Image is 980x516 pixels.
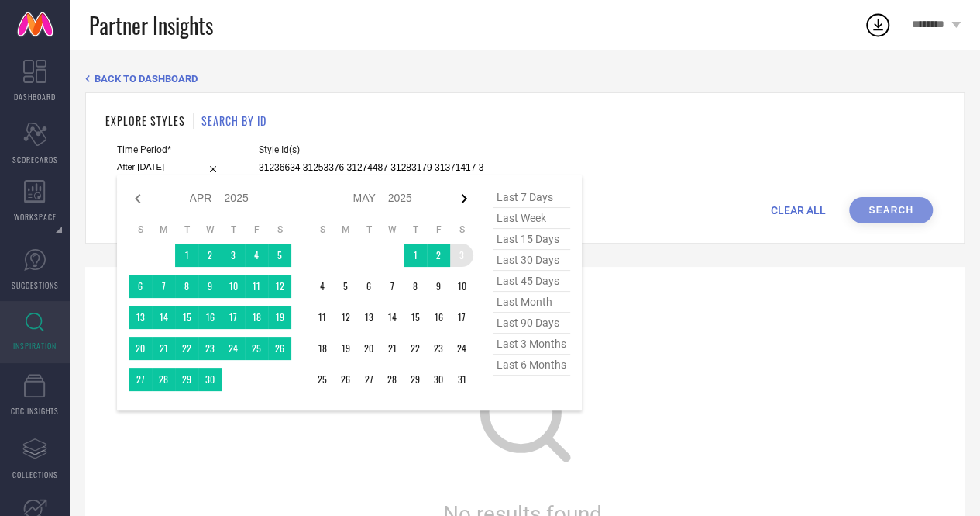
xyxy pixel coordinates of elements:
[12,154,58,165] span: SCORECARDS
[380,337,404,360] td: Wed May 21 2025
[117,144,224,155] span: Time Period*
[95,73,198,85] span: BACK TO DASHBOARD
[427,368,450,391] td: Fri May 30 2025
[129,306,152,329] td: Sun Apr 13 2025
[85,73,965,85] div: Back TO Dashboard
[175,368,198,391] td: Tue Apr 29 2025
[357,368,380,391] td: Tue May 27 2025
[311,223,334,236] th: Sunday
[198,306,222,329] td: Wed Apr 16 2025
[245,337,268,360] td: Fri Apr 25 2025
[152,306,175,329] td: Mon Apr 14 2025
[427,223,450,236] th: Friday
[129,275,152,298] td: Sun Apr 06 2025
[404,223,427,236] th: Thursday
[493,229,570,250] span: last 15 days
[14,91,56,102] span: DASHBOARD
[404,337,427,360] td: Thu May 22 2025
[12,279,59,291] span: SUGGESTIONS
[450,223,473,236] th: Saturday
[493,271,570,292] span: last 45 days
[13,340,57,352] span: INSPIRATION
[268,275,291,298] td: Sat Apr 12 2025
[404,244,427,267] td: Thu May 01 2025
[222,306,245,329] td: Thu Apr 17 2025
[198,275,222,298] td: Wed Apr 09 2025
[259,144,483,155] span: Style Id(s)
[245,244,268,267] td: Fri Apr 04 2025
[311,337,334,360] td: Sun May 18 2025
[14,211,57,223] span: WORKSPACE
[222,223,245,236] th: Thursday
[259,159,483,177] input: Enter comma separated style ids e.g. 12345, 67890
[222,275,245,298] td: Thu Apr 10 2025
[175,306,198,329] td: Tue Apr 15 2025
[175,275,198,298] td: Tue Apr 08 2025
[450,368,473,391] td: Sat May 31 2025
[198,368,222,391] td: Wed Apr 30 2025
[152,337,175,360] td: Mon Apr 21 2025
[117,159,224,175] input: Select time period
[152,223,175,236] th: Monday
[427,337,450,360] td: Fri May 23 2025
[129,368,152,391] td: Sun Apr 27 2025
[105,113,185,129] h1: EXPLORE STYLES
[404,275,427,298] td: Thu May 08 2025
[493,355,570,376] span: last 6 months
[404,368,427,391] td: Thu May 29 2025
[404,306,427,329] td: Thu May 15 2025
[152,275,175,298] td: Mon Apr 07 2025
[268,306,291,329] td: Sat Apr 19 2025
[311,275,334,298] td: Sun May 04 2025
[493,187,570,208] span: last 7 days
[222,244,245,267] td: Thu Apr 03 2025
[357,306,380,329] td: Tue May 13 2025
[380,223,404,236] th: Wednesday
[334,223,357,236] th: Monday
[198,244,222,267] td: Wed Apr 02 2025
[201,113,266,129] h1: SEARCH BY ID
[129,223,152,236] th: Sunday
[198,223,222,236] th: Wednesday
[450,275,473,298] td: Sat May 10 2025
[427,244,450,267] td: Fri May 02 2025
[380,306,404,329] td: Wed May 14 2025
[175,244,198,267] td: Tue Apr 01 2025
[450,306,473,329] td: Sat May 17 2025
[493,313,570,334] span: last 90 days
[89,9,213,41] span: Partner Insights
[334,368,357,391] td: Mon May 26 2025
[334,275,357,298] td: Mon May 05 2025
[493,208,570,229] span: last week
[311,368,334,391] td: Sun May 25 2025
[245,306,268,329] td: Fri Apr 18 2025
[12,469,58,480] span: COLLECTIONS
[380,275,404,298] td: Wed May 07 2025
[427,275,450,298] td: Fri May 09 2025
[311,306,334,329] td: Sun May 11 2025
[864,11,892,39] div: Open download list
[334,306,357,329] td: Mon May 12 2025
[152,368,175,391] td: Mon Apr 28 2025
[175,223,198,236] th: Tuesday
[268,223,291,236] th: Saturday
[357,275,380,298] td: Tue May 06 2025
[11,405,59,417] span: CDC INSIGHTS
[129,337,152,360] td: Sun Apr 20 2025
[268,244,291,267] td: Sat Apr 05 2025
[334,337,357,360] td: Mon May 19 2025
[450,337,473,360] td: Sat May 24 2025
[198,337,222,360] td: Wed Apr 23 2025
[493,334,570,355] span: last 3 months
[245,223,268,236] th: Friday
[357,223,380,236] th: Tuesday
[493,250,570,271] span: last 30 days
[450,244,473,267] td: Sat May 03 2025
[222,337,245,360] td: Thu Apr 24 2025
[493,292,570,313] span: last month
[129,189,147,208] div: Previous month
[175,337,198,360] td: Tue Apr 22 2025
[427,306,450,329] td: Fri May 16 2025
[771,204,826,216] span: CLEAR ALL
[380,368,404,391] td: Wed May 28 2025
